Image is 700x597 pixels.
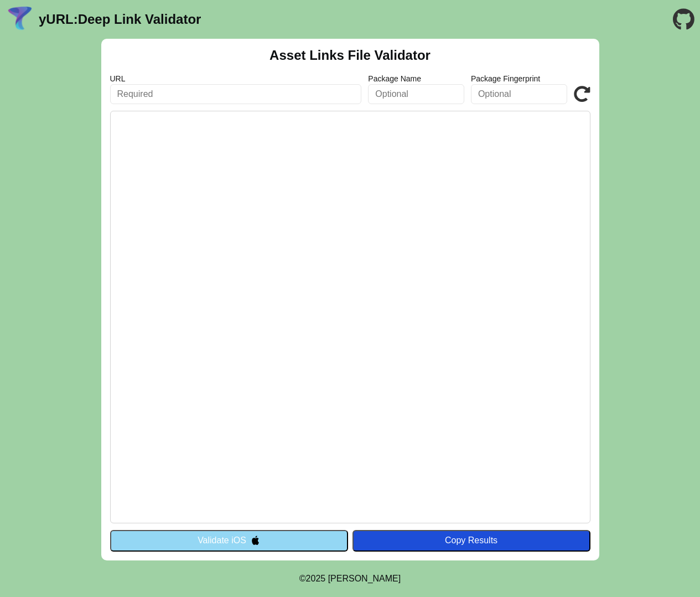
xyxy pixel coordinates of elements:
label: Package Name [368,74,464,83]
img: appleIcon.svg [251,536,260,545]
button: Validate iOS [110,530,348,551]
button: Copy Results [352,530,590,551]
h2: Asset Links File Validator [269,48,431,63]
a: yURL:Deep Link Validator [39,12,201,27]
a: Michael Ibragimchayev's Personal Site [328,574,401,583]
input: Required [110,84,362,104]
footer: © [299,560,401,597]
img: yURL Logo [6,5,34,34]
div: Copy Results [358,536,585,545]
label: URL [110,74,362,83]
input: Optional [368,84,464,104]
input: Optional [471,84,567,104]
label: Package Fingerprint [471,74,567,83]
span: 2025 [306,574,326,583]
